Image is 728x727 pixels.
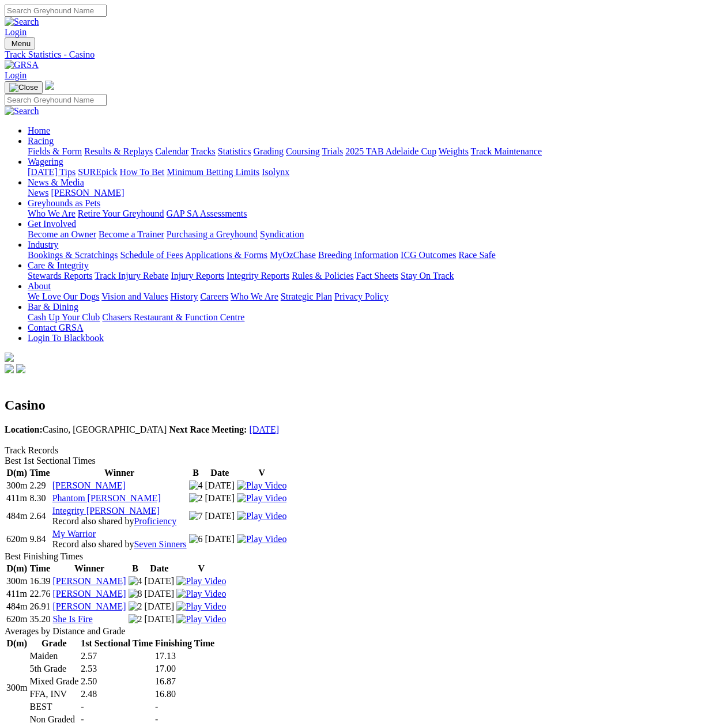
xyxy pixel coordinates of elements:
a: View replay [237,480,286,490]
a: Chasers Restaurant & Function Centre [102,312,244,322]
div: Care & Integrity [28,271,723,281]
img: 2 [129,614,142,624]
a: Retire Your Greyhound [78,209,164,218]
td: - [80,701,153,713]
td: 16.87 [154,676,215,687]
th: B [188,467,203,479]
img: 6 [189,534,203,544]
input: Search [5,5,107,17]
th: D(m) [6,563,28,574]
a: Privacy Policy [334,291,388,301]
h2: Casino [5,397,723,413]
div: Best Finishing Times [5,551,723,562]
img: Play Video [176,589,226,599]
a: Proficiency [134,516,176,526]
a: Login [5,27,27,37]
a: [DATE] Tips [28,167,76,177]
a: View replay [237,511,286,521]
a: Trials [322,146,343,156]
button: Toggle navigation [5,37,35,50]
a: Injury Reports [171,271,224,281]
a: Purchasing a Greyhound [167,229,258,239]
a: Care & Integrity [28,260,89,270]
img: Play Video [237,493,286,503]
a: Stewards Reports [28,271,92,281]
span: Casino, [GEOGRAPHIC_DATA] [5,425,167,434]
a: MyOzChase [270,250,316,260]
td: 2.50 [80,676,153,687]
a: News & Media [28,177,84,187]
div: Industry [28,250,723,260]
span: Record also shared by [52,539,187,549]
th: 1st Sectional Time [80,638,153,649]
a: [PERSON_NAME] [51,188,124,198]
a: My Warrior [52,529,96,539]
a: View replay [237,534,286,544]
td: Non Graded [29,714,79,725]
td: Mixed Grade [29,676,79,687]
img: logo-grsa-white.png [45,81,54,90]
a: Get Involved [28,219,76,229]
a: Tracks [191,146,216,156]
a: View replay [176,614,226,624]
td: 411m [6,588,28,600]
a: Who We Are [231,291,278,301]
a: View replay [176,601,226,611]
td: 620m [6,528,28,550]
a: 2025 TAB Adelaide Cup [345,146,436,156]
img: Play Video [176,601,226,612]
text: [DATE] [205,480,235,490]
a: Phantom [PERSON_NAME] [52,493,161,503]
a: Fact Sheets [356,271,398,281]
button: Toggle navigation [5,81,43,94]
td: 2.48 [80,688,153,700]
td: 300m [6,575,28,587]
img: 7 [189,511,203,521]
a: Integrity Reports [227,271,289,281]
td: 5th Grade [29,663,79,675]
th: Winner [52,467,187,479]
a: View replay [237,493,286,503]
text: 2.64 [29,511,46,521]
img: twitter.svg [16,364,25,373]
a: We Love Our Dogs [28,291,99,301]
a: [PERSON_NAME] [52,601,126,611]
a: Syndication [260,229,304,239]
a: Race Safe [458,250,495,260]
a: Strategic Plan [281,291,332,301]
td: 411m [6,493,28,504]
a: View replay [176,576,226,586]
td: - [80,714,153,725]
text: [DATE] [205,534,235,544]
a: Greyhounds as Pets [28,198,100,208]
text: 16.39 [29,576,50,586]
td: 17.00 [154,663,215,675]
img: Search [5,106,39,116]
a: Careers [200,291,228,301]
text: [DATE] [205,511,235,521]
text: 26.91 [29,601,50,611]
td: Maiden [29,650,79,662]
td: 620m [6,614,28,625]
a: Statistics [218,146,251,156]
a: About [28,281,51,291]
td: - [154,701,215,713]
text: [DATE] [145,589,175,599]
a: Login [5,70,27,80]
text: [DATE] [145,614,175,624]
img: GRSA [5,60,39,70]
a: Coursing [286,146,320,156]
a: Wagering [28,157,63,166]
img: Play Video [237,480,286,491]
a: Bookings & Scratchings [28,250,118,260]
td: 17.13 [154,650,215,662]
span: Record also shared by [52,516,176,526]
img: Play Video [176,576,226,586]
div: Wagering [28,167,723,177]
span: Menu [12,39,31,48]
td: 16.80 [154,688,215,700]
text: 9.84 [29,534,46,544]
a: GAP SA Assessments [167,209,247,218]
a: Minimum Betting Limits [167,167,259,177]
th: Winner [52,563,126,574]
